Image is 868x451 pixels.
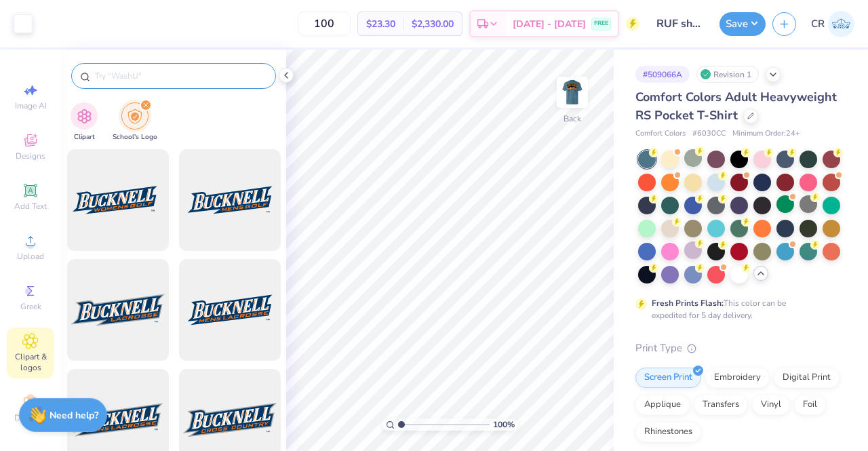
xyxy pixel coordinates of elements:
span: CR [811,16,825,32]
button: filter button [71,102,98,142]
input: Untitled Design [646,10,713,37]
span: Upload [17,251,44,262]
div: filter for Clipart [71,102,98,142]
input: – – [298,12,351,36]
div: Screen Print [635,368,701,388]
span: # 6030CC [692,128,726,140]
span: Image AI [15,100,47,111]
div: Digital Print [774,368,840,388]
input: Try "WashU" [94,69,267,83]
span: Greek [20,301,41,312]
div: Embroidery [705,368,770,388]
div: Transfers [694,395,748,415]
div: Rhinestones [635,422,701,442]
span: Decorate [14,412,47,423]
img: Back [559,79,586,106]
span: Comfort Colors Adult Heavyweight RS Pocket T-Shirt [635,89,837,123]
div: filter for School's Logo [113,102,157,142]
div: Foil [794,395,826,415]
strong: Need help? [50,409,98,422]
span: School's Logo [113,132,157,142]
div: Revision 1 [696,66,759,83]
div: Print Type [635,340,841,356]
a: CR [811,11,854,37]
span: Comfort Colors [635,128,686,140]
div: This color can be expedited for 5 day delivery. [652,297,818,321]
span: FREE [594,19,608,28]
span: Minimum Order: 24 + [732,128,800,140]
span: Clipart & logos [7,351,54,373]
button: filter button [113,102,157,142]
span: $2,330.00 [412,17,454,31]
img: School's Logo Image [127,109,142,124]
span: [DATE] - [DATE] [513,17,586,31]
strong: Fresh Prints Flash: [652,298,724,309]
span: $23.30 [366,17,395,31]
div: Back [564,113,581,125]
div: Applique [635,395,690,415]
img: Clipart Image [77,109,92,124]
img: Conner Roberts [828,11,854,37]
span: Designs [16,151,45,161]
span: 100 % [493,418,515,431]
span: Clipart [74,132,95,142]
span: Add Text [14,201,47,212]
div: # 509066A [635,66,690,83]
button: Save [719,12,766,36]
div: Vinyl [752,395,790,415]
